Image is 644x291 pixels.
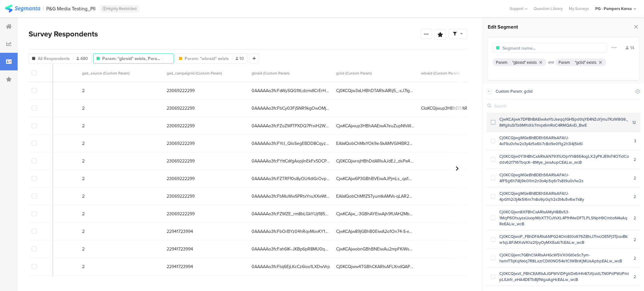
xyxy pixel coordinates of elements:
span: 0AAAAAo3fcFYcI_QloSegEBDD8CqyzJSsU [252,140,330,147]
span: Survey Respondents [29,28,98,40]
span: CjwKCAjw89jGBhB0EiwA2o1On74-S-xCC5kVl6H8IUNTrbBcjIIOYbkWcEiRTq5-bmIDdk-mB9MBghoCGn0QAvD_BwE [336,228,415,235]
span: 23069222299 [167,193,245,200]
span: 2 [82,123,161,129]
div: Cj0KCQjwn8XFBhCxARIsAMyH8Bs53-1MqP6OhuyzaUuopMbXT7CuYsXL4FfHNwDFTLPLSNpH9CmbsN4aAqReEALw_wcB [495,209,634,227]
span: gclid (Custom Param) [336,70,372,76]
span: Param: "gbraid" exists, Para... [102,55,160,62]
a: My Surveys [566,6,592,12]
span: Cj0KCQjw3aLHBhDTARIsAIRij5_-sJ7IggRBGpXkpzvSzBKfhTM8iURtwewxDjSDiG5IYfQkErc6utkaAhhBEALw_wcB [336,87,415,94]
div: "gclid" exists [575,59,597,65]
div: Cj0KCQjwoP_FBhDFARIsANPG24Om8t0o976ZBtsJ7hvcOE5Fj3TpavBkw1qL8FJMXaVKhz2fpyOyMXEaAlTcEALw_wcB [495,233,634,245]
span: 23069222299 [167,105,245,112]
div: 2 [634,194,636,200]
span: Cj0KCQjww4TGBhCKARIsAFLXndQAPkFxT7cnEMt-h9E0G5CW2VlVDSp2RpccOzLtDu-fOlli_0OSJncaAvknEALw_wcB [336,263,415,270]
span: 0AAAAAo3fcFZoZWfTPXDQ7PrxiH2W3qwWD [252,123,330,129]
div: 3 [634,138,636,144]
div: Cj0KCQjw0Y3HBhCxARIsAN7931UOprYh86E4ogLX2yPKJE9sT4OTidCoddv62f716TbqcK--8Mye_jwaAupCEALw_wcB [495,153,634,165]
span: gad_source (Custom Param) [82,70,130,76]
span: wbraid (Custom Param) [421,70,460,76]
span: 23069222299 [167,123,245,129]
div: 12 [632,119,636,125]
div: 14 [626,45,634,51]
span: 2 [82,246,161,252]
div: 2 [634,175,636,181]
span: 23069222299 [167,175,245,182]
span: 23069222299 [167,87,245,94]
span: 2 [82,87,161,94]
span: Param: "wbraid" exists [185,55,229,62]
span: EAIaIQobChMI1ZSTyumIkAMVs-qLAR20VCbqEAEYASAAEgKmCPD_BwE [336,193,415,200]
span: 0AAAAAo3fcFah6IK--JKBp6pR8MU0qytkV [252,246,330,252]
input: Segment name... [502,45,557,52]
span: 0AAAAAo3fcFZWZE_rm8bLGkYUjl185kFf0 [252,211,330,217]
div: Cj0KCQjwgMGeBhBDEhS6ARIsAFAfJ-4fF5g6h7i8j9k0l1m2n3o4p5q6r7s8t9u0v1w2x [495,172,634,184]
span: 0AAAAAo3fcFZTRFf0s8yOU4diGrOvpQmB2 [252,175,330,182]
div: and [547,60,555,65]
span: 0AAAAAo3fcFbOrBYz04hRqvMovKY1OZvU6 [252,228,330,235]
span: 2 [82,211,161,217]
div: Cj0KCQjwrc7GBhCfARIsAHGcW5VX0Gt0eSc7ym-hsmrTTqKqNxiq7R8LazrCDll0NO54e1CtWBnKjMUaApbpEALw_wcB [495,252,634,264]
div: Custom Param: gclid [496,88,631,94]
div: Param [558,59,570,65]
div: PG - Pampers Korea [595,6,632,12]
span: 2 [82,140,161,147]
div: Cj0KCQjwgMGeBhBDEhS6ARIsAFAfJ-4pG1h2i3j4k5l6m7n8o9p0q1r2s3t4u5v6w7x8y [495,190,634,202]
div: Param [496,59,508,65]
span: CjwKCAjw6P3GBhBVEiwAJPjmLs_qa1D4mLaWpTKnL7QDo1U3V1LDSYTiuvUrzI90462kJ8jwoAy39hoCAfMQAvD_BwE [336,175,415,182]
span: 0AAAAAo3fcFbMuWwSPRtxYnuXXeWt1SAF- [252,193,330,200]
span: EAIaIQobChMIxYOk9a-SkAMVGlI4BR2D1zpYEAEYASAAEgJSm_D_BwE [336,140,415,147]
span: 0AAAAAo3fcFYttCaYgAopjlnEkFx5DCPEy [252,158,330,164]
span: Cj0KCQjwrojHBhDdARIsAJdEJ_dsPa4vcCH4c-VR9JtjXUxU_RKdYqxlR-db5SHejPm1byIdpaxAjHYaArzWEALw_wcB [336,158,415,164]
span: CjwKCAjwobnGBhBNEiwAu2mpFKiWswZwbxEeg0dMGuvzxJ9EJVXnqT3aBLjqAb5OwqcAk_oAZ1py2BoCfiMQAvD_BwE [336,246,415,252]
div: Cj0KCQjwgMGeBhBDEhS6ARIsAFAfJ-4oT9u0v1w2x3y4z5a6b7c8d9e0f1g2h3i4j5k6l [495,135,634,147]
div: Highly Restricted [100,5,139,13]
span: CjwKCAjw_-3GBhAYEiwAjh9fUAH2Mbq10FPttRlIyfbiuDgQEGnm_JkYgnHyKMgeKABL6zuIrEI2EhoC2IMQAvD_BwE [336,211,415,217]
span: 23069222299 [167,211,245,217]
span: 0AAAAAo3fcFaWySQG1ltLdzmdICrErHkJp [252,87,330,94]
div: 2 [634,255,636,261]
div: Support [510,4,527,14]
span: 2 [82,175,161,182]
span: gad_campaignid (Custom Param) [167,70,222,76]
div: 2 [634,156,636,162]
span: 480 [76,55,88,62]
span: 0AAAAAo3fcFbCy03FjSNR9kgOwOMjo6bqN [252,105,330,112]
div: "gbraid" exists [512,59,537,65]
div: 2 [634,215,636,221]
div: P&G Media Testing_PII [46,6,96,12]
span: 22941723994 [167,246,245,252]
span: All Respondents [38,55,70,62]
a: Question Library [530,6,566,12]
span: 2 [82,158,161,164]
div: | [43,5,44,12]
span: 2 [82,193,161,200]
img: segmanta logo [5,5,40,13]
span: 23069222299 [167,158,245,164]
span: 23069222299 [167,140,245,147]
span: 22941723994 [167,228,245,235]
div: CjwKCAjwk7DFBhBAEiwAeYbJseqq1GHSpd0qYE4NZuYjmu7KzW8G9_IMfgIruSITa9MfnXb7mqx6mRoC4RMQAvD_BwE [495,116,632,128]
input: Search [494,103,544,109]
span: 10 [236,55,244,62]
span: 0AAAAAo3fcFbij6EjLKcCz6loo1LXDwVrp [252,263,330,270]
div: 2 [634,237,636,243]
span: 2 [82,263,161,270]
span: 22941723994 [167,263,245,270]
span: 2 [82,228,161,235]
span: CloKCQjwup3HBhD9ARJJAPOuVQhSeLmTSqdkPnKJ3TXCZhMDKIlb-7PDIgCKgBc5z8qgRHSIbSorUW8MvghSKX04XEbviyYCp... [421,105,500,112]
span: Edit Segment [488,23,518,30]
span: CjwKCAjwup3HBhAAEiwA7euZupNfsWaOaAYPiw8N7bRSBOQWOv003zhlV6IpcV58SW5HuMI2wVB6whoCiq8QAvD_BwE [336,123,415,129]
div: 2 [634,274,636,280]
div: Cj0KCQjwzt_FBhCEARIsAJGFWVlDFgkDx6rHh4I7zfpzdLTN0PdPWzPmipLIUefr_eHA4DETbBjfNigaAgHcEALw_wcB [495,271,634,283]
span: gbraid (Custom Param) [252,70,290,76]
span: 2 [82,105,161,112]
